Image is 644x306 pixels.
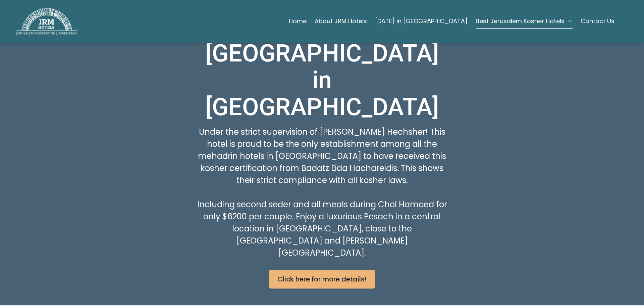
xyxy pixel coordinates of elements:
a: About JRM Hotels [315,14,367,28]
a: Home [289,14,307,28]
pre: Under the strict supervision of [PERSON_NAME] Hechsher! This hotel is proud to be the only establ... [193,126,451,259]
a: [DATE] in [GEOGRAPHIC_DATA] [375,14,468,28]
a: Click here for more details! [269,270,375,289]
button: Best Jerusalem Kosher Hotels [476,14,573,28]
a: Contact Us [581,14,614,28]
span: Best Jerusalem Kosher Hotels [476,16,565,26]
img: JRM Hotels [16,8,77,35]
